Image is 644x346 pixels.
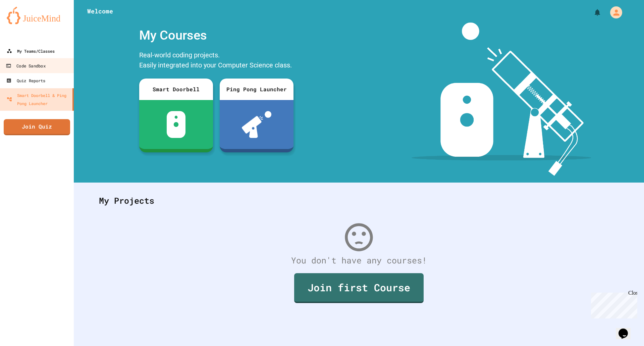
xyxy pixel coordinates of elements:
[92,188,626,214] div: My Projects
[242,111,272,138] img: ppl-with-ball.png
[4,119,70,135] a: Join Quiz
[167,111,186,138] img: sdb-white.svg
[603,5,624,20] div: My Account
[6,62,45,70] div: Code Sandbox
[139,79,213,100] div: Smart Doorbell
[3,3,46,43] div: Chat with us now!Close
[6,77,45,85] div: Quiz Reports
[7,91,70,107] div: Smart Doorbell & Ping Pong Launcher
[136,22,297,48] div: My Courses
[92,254,626,267] div: You don't have any courses!
[7,7,67,24] img: logo-orange.svg
[220,79,293,100] div: Ping Pong Launcher
[616,319,637,339] iframe: chat widget
[7,47,55,55] div: My Teams/Classes
[136,48,297,73] div: Real-world coding projects. Easily integrated into your Computer Science class.
[581,7,603,18] div: My Notifications
[588,290,637,318] iframe: chat widget
[294,273,424,303] a: Join first Course
[412,22,591,176] img: banner-image-my-projects.png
